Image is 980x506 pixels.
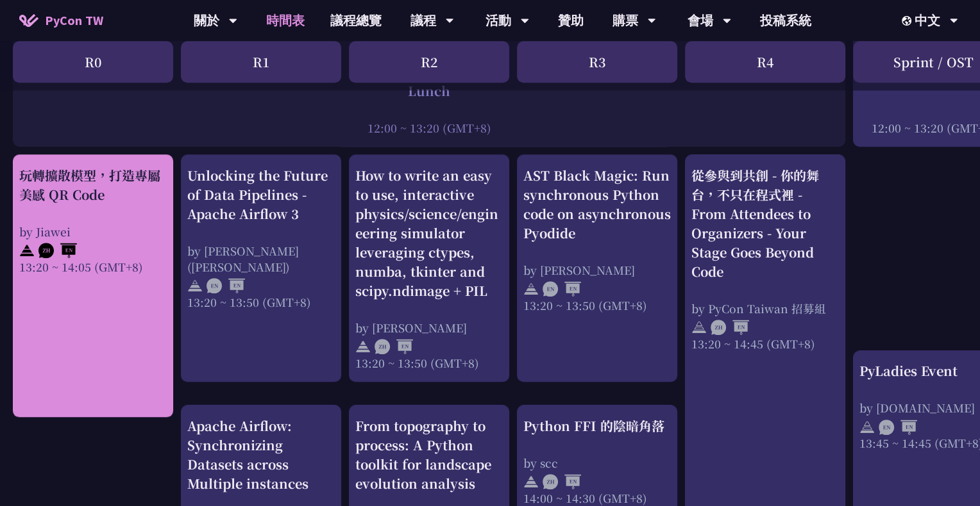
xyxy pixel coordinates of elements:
img: ZHEN.371966e.svg [38,243,77,258]
div: 12:00 ~ 13:20 (GMT+8) [19,120,839,136]
a: How to write an easy to use, interactive physics/science/engineering simulator leveraging ctypes,... [355,166,503,371]
div: by [PERSON_NAME] ([PERSON_NAME]) [187,243,335,275]
div: R0 [13,41,173,83]
div: AST Black Magic: Run synchronous Python code on asynchronous Pyodide [523,166,671,243]
div: R4 [685,41,845,83]
img: Locale Icon [902,16,915,26]
div: by [PERSON_NAME] [523,262,671,278]
div: Python FFI 的陰暗角落 [523,416,671,436]
div: R3 [517,41,677,83]
img: Home icon of PyCon TW 2025 [19,14,38,27]
a: 玩轉擴散模型，打造專屬美感 QR Code by Jiawei 13:20 ~ 14:05 (GMT+8) [19,166,167,406]
img: ZHEN.371966e.svg [711,320,749,335]
div: Apache Airflow: Synchronizing Datasets across Multiple instances [187,416,335,493]
a: PyCon TW [6,4,116,37]
a: Python FFI 的陰暗角落 by scc 14:00 ~ 14:30 (GMT+8) [523,416,671,506]
span: PyCon TW [45,11,103,30]
img: svg+xml;base64,PHN2ZyB4bWxucz0iaHR0cDovL3d3dy53My5vcmcvMjAwMC9zdmciIHdpZHRoPSIyNCIgaGVpZ2h0PSIyNC... [355,339,371,354]
div: How to write an easy to use, interactive physics/science/engineering simulator leveraging ctypes,... [355,166,503,300]
div: 13:20 ~ 14:45 (GMT+8) [691,336,839,352]
img: svg+xml;base64,PHN2ZyB4bWxucz0iaHR0cDovL3d3dy53My5vcmcvMjAwMC9zdmciIHdpZHRoPSIyNCIgaGVpZ2h0PSIyNC... [523,474,539,489]
img: ENEN.5a408d1.svg [207,278,245,293]
div: Unlocking the Future of Data Pipelines - Apache Airflow 3 [187,166,335,224]
img: svg+xml;base64,PHN2ZyB4bWxucz0iaHR0cDovL3d3dy53My5vcmcvMjAwMC9zdmciIHdpZHRoPSIyNCIgaGVpZ2h0PSIyNC... [859,420,875,435]
a: AST Black Magic: Run synchronous Python code on asynchronous Pyodide by [PERSON_NAME] 13:20 ~ 13:... [523,166,671,371]
div: From topography to process: A Python toolkit for landscape evolution analysis [355,416,503,493]
div: 玩轉擴散模型，打造專屬美感 QR Code [19,166,167,204]
div: by scc [523,455,671,471]
a: Unlocking the Future of Data Pipelines - Apache Airflow 3 by [PERSON_NAME] ([PERSON_NAME]) 13:20 ... [187,166,335,371]
div: 14:00 ~ 14:30 (GMT+8) [523,490,671,506]
div: 13:20 ~ 13:50 (GMT+8) [187,294,335,310]
div: Lunch [19,81,839,101]
div: R1 [181,41,341,83]
img: ZHEN.371966e.svg [375,339,413,354]
img: svg+xml;base64,PHN2ZyB4bWxucz0iaHR0cDovL3d3dy53My5vcmcvMjAwMC9zdmciIHdpZHRoPSIyNCIgaGVpZ2h0PSIyNC... [691,320,707,335]
div: 13:20 ~ 14:05 (GMT+8) [19,259,167,275]
div: 13:20 ~ 13:50 (GMT+8) [523,297,671,313]
img: svg+xml;base64,PHN2ZyB4bWxucz0iaHR0cDovL3d3dy53My5vcmcvMjAwMC9zdmciIHdpZHRoPSIyNCIgaGVpZ2h0PSIyNC... [187,278,203,293]
img: svg+xml;base64,PHN2ZyB4bWxucz0iaHR0cDovL3d3dy53My5vcmcvMjAwMC9zdmciIHdpZHRoPSIyNCIgaGVpZ2h0PSIyNC... [19,243,35,258]
div: by PyCon Taiwan 招募組 [691,300,839,316]
div: by [PERSON_NAME] [355,320,503,336]
div: 從參與到共創 - 你的舞台，不只在程式裡 - From Attendees to Organizers - Your Stage Goes Beyond Code [691,166,839,281]
img: ENEN.5a408d1.svg [879,420,917,435]
img: ENEN.5a408d1.svg [543,281,581,297]
img: svg+xml;base64,PHN2ZyB4bWxucz0iaHR0cDovL3d3dy53My5vcmcvMjAwMC9zdmciIHdpZHRoPSIyNCIgaGVpZ2h0PSIyNC... [523,281,539,297]
div: by Jiawei [19,224,167,240]
div: R2 [349,41,509,83]
div: 13:20 ~ 13:50 (GMT+8) [355,355,503,371]
img: ZHEN.371966e.svg [543,474,581,489]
